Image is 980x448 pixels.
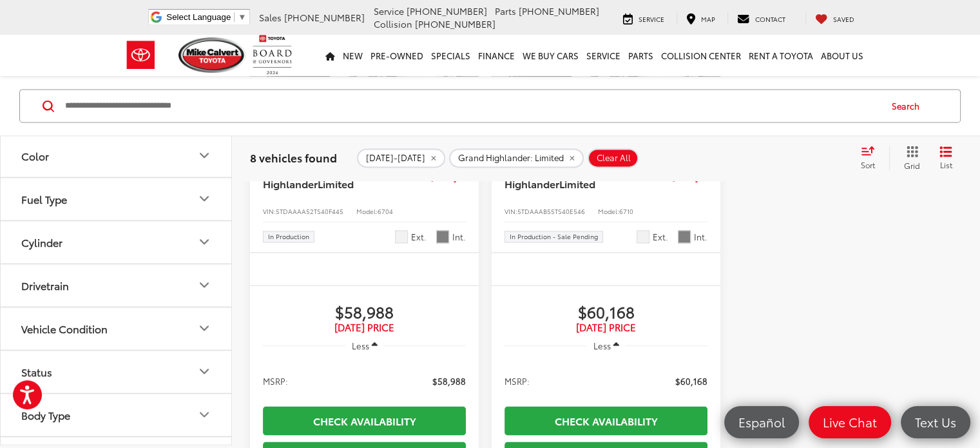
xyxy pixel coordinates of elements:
span: VIN: [263,206,276,216]
img: Toyota [117,34,165,76]
button: Search [879,90,938,122]
span: Contact [755,14,785,24]
button: remove 2026-2026 [357,148,445,168]
button: DrivetrainDrivetrain [1,264,233,306]
span: [PHONE_NUMBER] [415,17,495,30]
span: Model: [356,206,378,216]
span: ​ [234,12,235,22]
span: Int. [694,231,707,243]
span: Sales [259,11,282,24]
a: Map [677,12,725,24]
button: Less [587,334,626,357]
span: $58,988 [432,375,466,387]
span: Limited [559,176,595,191]
span: Collision [374,17,412,30]
a: Check Availability [263,406,466,435]
a: My Saved Vehicles [805,12,864,24]
span: Ext. [653,231,668,243]
div: Body Type [197,407,212,423]
a: Service [582,35,624,76]
span: Español [732,414,791,430]
div: Vehicle Condition [21,322,108,335]
span: Live Chat [816,414,883,430]
button: Clear All [588,148,639,168]
span: VIN: [504,206,517,216]
span: Limited [318,176,354,191]
a: Pre-Owned [367,35,427,76]
button: Body TypeBody Type [1,394,233,436]
span: [PHONE_NUMBER] [284,11,365,24]
div: Cylinder [21,236,62,248]
button: StatusStatus [1,351,233,393]
a: Home [322,35,339,76]
a: About Us [817,35,867,76]
span: Less [593,340,611,351]
div: Body Type [21,409,70,421]
span: Grand Highlander: Limited [458,153,564,163]
span: Saved [833,14,854,24]
span: Ext. [411,231,427,243]
div: Drivetrain [21,279,69,291]
span: 6710 [619,206,633,216]
span: List [939,159,952,170]
button: ColorColor [1,135,233,177]
a: Finance [474,35,519,76]
input: Search by Make, Model, or Keyword [64,90,879,121]
span: Int. [452,231,466,243]
span: Model: [598,206,619,216]
span: Clear All [597,153,631,163]
button: Less [345,334,384,357]
span: $60,168 [504,302,707,321]
span: [PHONE_NUMBER] [407,5,487,17]
div: Drivetrain [197,278,212,293]
span: [DATE]-[DATE] [366,153,425,163]
a: Check Availability [504,406,707,435]
a: Collision Center [657,35,745,76]
span: In Production - Sale Pending [510,233,598,240]
a: New [339,35,367,76]
button: Select sort value [854,145,889,171]
span: 5TDAAAB55TS40E546 [517,206,585,216]
span: 5TDAAAA52TS40F445 [276,206,343,216]
button: remove Grand%20Highlander: Limited [449,148,584,168]
div: Color [197,148,212,164]
span: In Production [268,233,309,240]
span: [DATE] PRICE [263,321,466,334]
a: Live Chat [809,406,891,438]
a: WE BUY CARS [519,35,582,76]
button: List View [930,145,962,171]
a: Service [613,12,674,24]
span: Text Us [908,414,963,430]
div: Fuel Type [21,193,67,205]
button: Fuel TypeFuel Type [1,178,233,220]
span: Less [352,340,369,351]
img: Mike Calvert Toyota [178,37,247,73]
span: Service [639,14,664,24]
a: Text Us [901,406,970,438]
span: Light Gray Leather [678,230,691,243]
span: $60,168 [675,375,707,387]
span: 6704 [378,206,393,216]
div: Cylinder [197,235,212,250]
span: Select Language [166,12,231,22]
button: Grid View [889,145,930,171]
span: Map [701,14,715,24]
span: $58,988 [263,302,466,321]
div: Color [21,150,49,162]
a: Español [724,406,799,438]
div: Fuel Type [197,191,212,207]
div: Status [21,365,52,378]
span: Wind Chill Pearl [395,230,408,243]
span: Wind Chill Pearl [637,230,649,243]
span: ▼ [238,12,246,22]
span: Parts [495,5,516,17]
span: MSRP: [263,375,288,387]
div: Vehicle Condition [197,321,212,336]
a: Specials [427,35,474,76]
span: Grid [904,160,920,171]
a: Select Language​ [166,12,246,22]
span: [PHONE_NUMBER] [519,5,599,17]
button: CylinderCylinder [1,221,233,263]
span: Service [374,5,404,17]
